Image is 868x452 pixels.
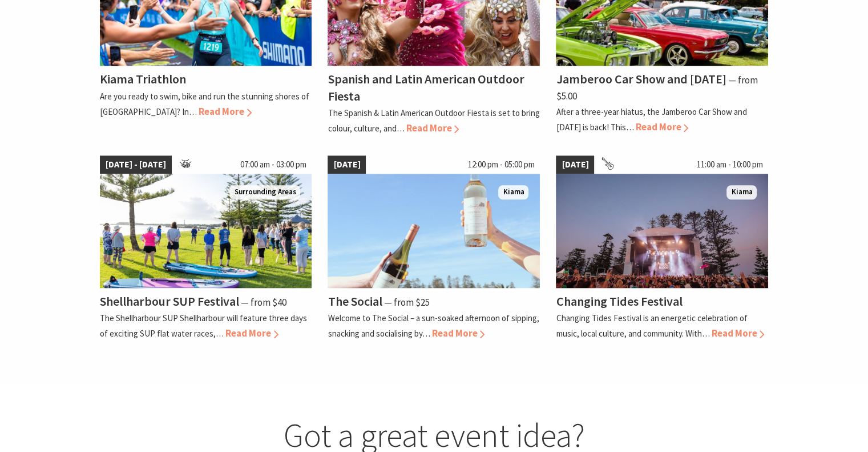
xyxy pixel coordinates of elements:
span: 11:00 am - 10:00 pm [691,155,768,174]
span: [DATE] - [DATE] [100,155,172,174]
span: ⁠— from $25 [383,296,429,309]
span: ⁠— from $40 [241,296,286,309]
span: ⁠— from $5.00 [556,74,757,102]
span: 07:00 am - 03:00 pm [234,155,312,174]
h4: Shellharbour SUP Festival [100,293,239,309]
p: The Shellharbour SUP Shellharbour will feature three days of exciting SUP flat water races,… [100,313,307,339]
span: [DATE] [328,155,366,174]
span: 12:00 pm - 05:00 pm [462,155,540,174]
span: Kiama [726,185,757,199]
span: Read More [711,327,764,339]
h4: The Social [328,293,382,309]
span: Kiama [498,185,528,199]
p: After a three-year hiatus, the Jamberoo Car Show and [DATE] is back! This… [556,106,746,133]
h4: Changing Tides Festival [556,293,682,309]
img: The Social [328,174,540,288]
p: Are you ready to swim, bike and run the stunning shores of [GEOGRAPHIC_DATA]? In… [100,91,309,117]
span: Read More [635,121,688,133]
p: Changing Tides Festival is an energetic celebration of music, local culture, and community. With… [556,313,747,339]
span: [DATE] [556,155,594,174]
span: Surrounding Areas [229,185,300,199]
a: [DATE] 11:00 am - 10:00 pm Changing Tides Main Stage Kiama Changing Tides Festival Changing Tides... [556,155,768,341]
img: Changing Tides Main Stage [556,174,768,288]
h4: Spanish and Latin American Outdoor Fiesta [328,71,524,103]
img: Jodie Edwards Welcome to Country [100,174,312,288]
p: Welcome to The Social – a sun-soaked afternoon of sipping, snacking and socialising by… [328,313,539,339]
span: Read More [431,327,485,339]
span: Read More [225,327,278,339]
h4: Jamberoo Car Show and [DATE] [556,71,726,87]
a: [DATE] 12:00 pm - 05:00 pm The Social Kiama The Social ⁠— from $25 Welcome to The Social – a sun-... [328,155,540,341]
h4: Kiama Triathlon [100,71,186,87]
span: Read More [406,122,459,134]
span: Read More [199,105,252,118]
a: [DATE] - [DATE] 07:00 am - 03:00 pm Jodie Edwards Welcome to Country Surrounding Areas Shellharbo... [100,155,312,341]
p: The Spanish & Latin American Outdoor Fiesta is set to bring colour, culture, and… [328,107,539,134]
